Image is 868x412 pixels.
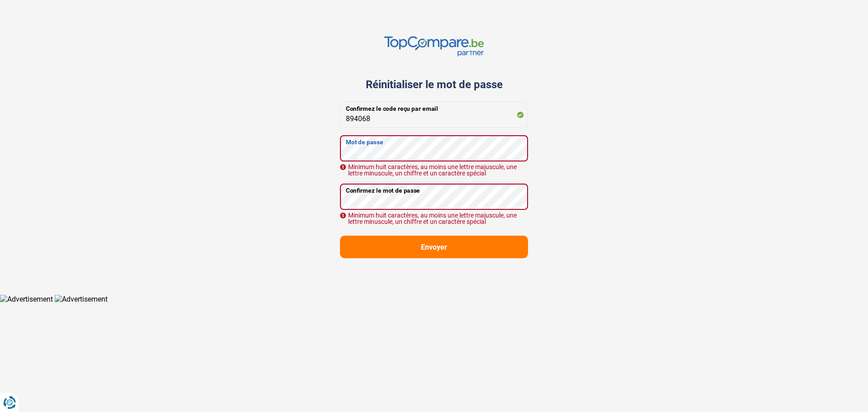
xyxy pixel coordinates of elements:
img: TopCompare.be [384,36,484,57]
span: Envoyer [421,243,447,251]
img: Advertisement [55,295,108,303]
button: Envoyer [340,236,528,258]
div: Minimum huit caractères, au moins une lettre majuscule, une lettre minuscule, un chiffre et un ca... [340,212,528,225]
div: Minimum huit caractères, au moins une lettre majuscule, une lettre minuscule, un chiffre et un ca... [340,164,528,176]
div: Réinitialiser le mot de passe [340,78,528,91]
